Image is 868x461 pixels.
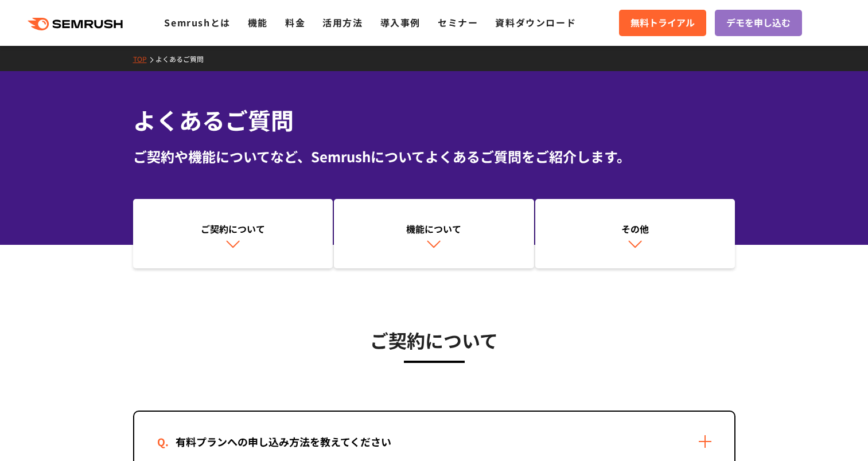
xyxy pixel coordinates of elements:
[380,15,421,29] a: 導入事例
[133,326,735,354] h3: ご契約について
[541,222,730,236] div: その他
[139,222,328,236] div: ご契約について
[438,15,478,29] a: セミナー
[155,54,212,64] a: よくあるご質問
[322,15,363,29] a: 活用方法
[133,146,735,167] div: ご契約や機能についてなど、Semrushについてよくあるご質問をご紹介します。
[630,15,695,30] span: 無料トライアル
[157,433,410,450] div: 有料プランへの申し込み方法を教えてください
[619,10,706,36] a: 無料トライアル
[133,103,735,137] h1: よくあるご質問
[248,15,268,29] a: 機能
[726,15,791,30] span: デモを申し込む
[495,15,576,29] a: 資料ダウンロード
[715,10,802,36] a: デモを申し込む
[285,15,305,29] a: 料金
[535,199,735,269] a: その他
[133,54,155,64] a: TOP
[133,199,333,269] a: ご契約について
[334,199,534,269] a: 機能について
[340,222,528,236] div: 機能について
[164,15,230,29] a: Semrushとは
